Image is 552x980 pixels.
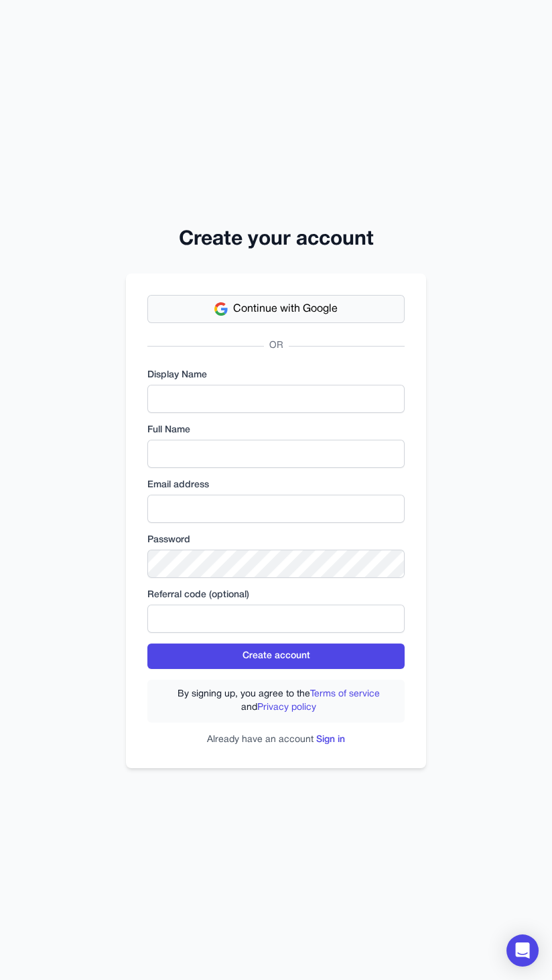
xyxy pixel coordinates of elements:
span: Continue with Google [233,301,338,317]
a: Terms of service [310,690,380,698]
label: Email address [147,479,405,492]
p: Already have an account [147,733,405,747]
div: Open Intercom Messenger [506,934,539,967]
a: Sign in [316,735,345,744]
h2: Create your account [126,228,426,252]
button: Continue with Google [147,295,405,323]
label: Referral code (optional) [147,589,405,602]
span: OR [264,339,289,353]
img: Google [214,302,228,316]
label: Display Name [147,369,405,382]
label: Full Name [147,424,405,437]
button: Create account [147,644,405,669]
a: Privacy policy [257,703,316,712]
label: Password [147,534,405,547]
label: By signing up, you agree to the and [161,688,397,715]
